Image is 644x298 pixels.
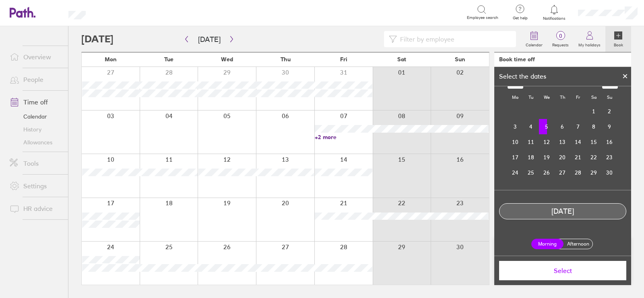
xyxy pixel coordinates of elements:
[602,134,617,150] td: Sunday, November 16, 2025
[586,104,602,119] td: Saturday, November 1, 2025
[576,94,580,100] small: Fr
[455,56,465,63] span: Sun
[3,136,68,149] a: Allowances
[605,26,631,52] a: Book
[607,94,612,100] small: Su
[340,56,347,63] span: Fri
[555,165,570,180] td: Thursday, November 27, 2025
[591,94,597,100] small: Sa
[521,26,547,52] a: Calendar
[494,73,551,80] div: Select the dates
[221,56,233,63] span: Wed
[508,134,523,150] td: Monday, November 10, 2025
[547,40,574,48] label: Requests
[539,119,555,134] td: Selected. Wednesday, November 5, 2025
[508,119,523,134] td: Monday, November 3, 2025
[281,56,291,63] span: Thu
[602,165,617,180] td: Sunday, November 30, 2025
[609,40,628,48] label: Book
[3,94,68,110] a: Time off
[574,40,605,48] label: My holidays
[523,165,539,180] td: Tuesday, November 25, 2025
[531,239,563,249] label: Morning
[107,8,128,16] div: Search
[547,33,574,39] span: 0
[512,94,518,100] small: Mo
[555,150,570,165] td: Thursday, November 20, 2025
[541,16,568,21] span: Notifications
[570,165,586,180] td: Friday, November 28, 2025
[508,150,523,165] td: Monday, November 17, 2025
[3,178,68,194] a: Settings
[555,134,570,150] td: Thursday, November 13, 2025
[544,94,550,100] small: We
[602,150,617,165] td: Sunday, November 23, 2025
[523,134,539,150] td: Tuesday, November 11, 2025
[528,94,533,100] small: Tu
[3,110,68,123] a: Calendar
[467,15,498,20] span: Employee search
[570,150,586,165] td: Friday, November 21, 2025
[521,40,547,48] label: Calendar
[105,56,117,63] span: Mon
[586,119,602,134] td: Saturday, November 8, 2025
[507,16,533,21] span: Get help
[541,4,568,21] a: Notifications
[586,165,602,180] td: Saturday, November 29, 2025
[397,31,511,47] input: Filter by employee
[508,165,523,180] td: Monday, November 24, 2025
[523,119,539,134] td: Tuesday, November 4, 2025
[562,239,594,249] label: Afternoon
[3,155,68,171] a: Tools
[560,94,565,100] small: Th
[499,56,535,63] div: Book time off
[570,119,586,134] td: Friday, November 7, 2025
[3,123,68,136] a: History
[547,26,574,52] a: 0Requests
[574,26,605,52] a: My holidays
[499,68,627,190] div: Calendar
[397,56,406,63] span: Sat
[500,207,626,216] div: [DATE]
[602,104,617,119] td: Sunday, November 2, 2025
[164,56,173,63] span: Tue
[192,33,227,46] button: [DATE]
[539,165,555,180] td: Wednesday, November 26, 2025
[602,119,617,134] td: Sunday, November 9, 2025
[586,150,602,165] td: Saturday, November 22, 2025
[505,267,621,274] span: Select
[570,134,586,150] td: Friday, November 14, 2025
[555,119,570,134] td: Thursday, November 6, 2025
[315,133,372,141] a: +2 more
[3,71,68,88] a: People
[539,134,555,150] td: Wednesday, November 12, 2025
[539,150,555,165] td: Wednesday, November 19, 2025
[3,200,68,217] a: HR advice
[3,49,68,65] a: Overview
[586,134,602,150] td: Saturday, November 15, 2025
[523,150,539,165] td: Tuesday, November 18, 2025
[499,261,626,280] button: Select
